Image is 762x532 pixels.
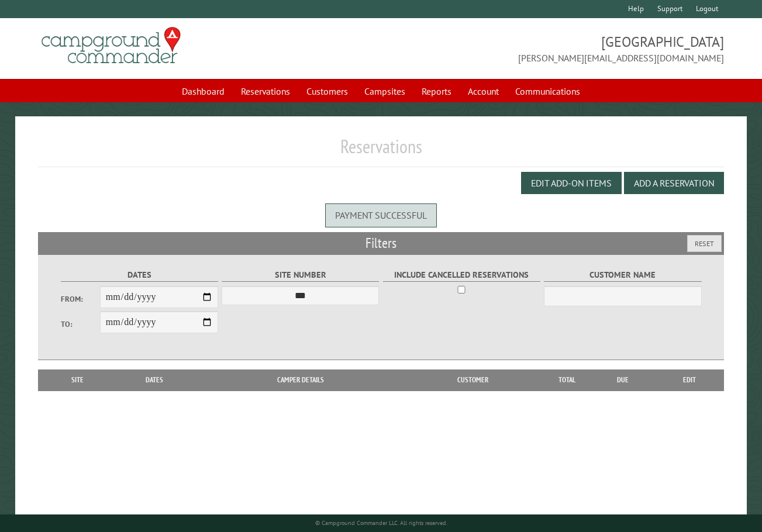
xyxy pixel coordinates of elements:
[544,268,701,282] label: Customer Name
[402,369,544,391] th: Customer
[38,23,184,68] img: Campground Commander
[461,80,506,102] a: Account
[687,235,722,252] button: Reset
[521,172,622,194] button: Edit Add-on Items
[591,369,655,391] th: Due
[508,80,587,102] a: Communications
[415,80,458,102] a: Reports
[381,32,724,65] span: [GEOGRAPHIC_DATA] [PERSON_NAME][EMAIL_ADDRESS][DOMAIN_NAME]
[234,80,297,102] a: Reservations
[222,268,379,282] label: Site Number
[61,268,218,282] label: Dates
[198,369,402,391] th: Camper Details
[655,369,724,391] th: Edit
[44,369,111,391] th: Site
[38,135,724,167] h1: Reservations
[299,80,355,102] a: Customers
[544,369,591,391] th: Total
[38,232,724,254] h2: Filters
[325,203,437,227] div: Payment successful
[111,369,198,391] th: Dates
[315,519,447,527] small: © Campground Commander LLC. All rights reserved.
[357,80,412,102] a: Campsites
[175,80,232,102] a: Dashboard
[624,172,724,194] button: Add a Reservation
[61,319,100,330] label: To:
[383,268,540,282] label: Include Cancelled Reservations
[61,293,100,305] label: From:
